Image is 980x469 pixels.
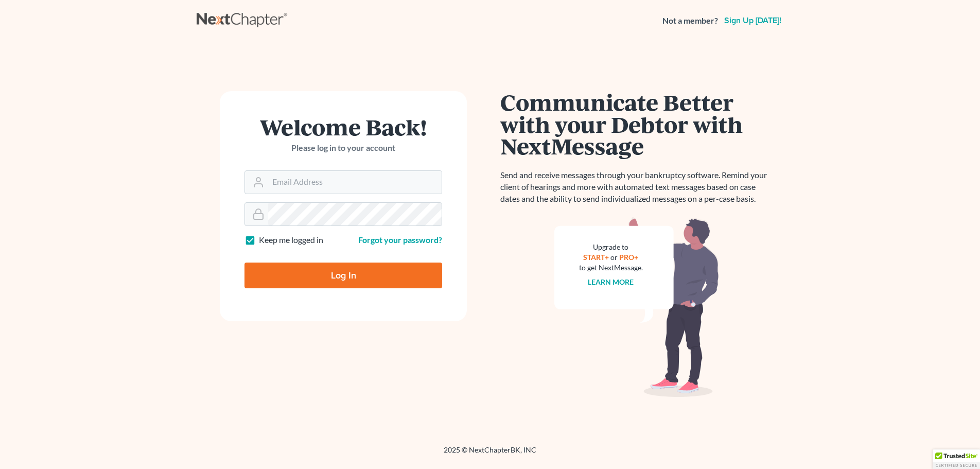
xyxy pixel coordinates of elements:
[244,116,442,138] h1: Welcome Back!
[588,277,634,286] a: Learn more
[244,142,442,154] p: Please log in to your account
[244,263,442,288] input: Log In
[579,242,643,252] div: Upgrade to
[500,169,773,205] p: Send and receive messages through your bankruptcy software. Remind your client of hearings and mo...
[268,171,442,194] input: Email Address
[611,253,618,262] span: or
[197,445,783,463] div: 2025 © NextChapterBK, INC
[620,253,639,262] a: PRO+
[722,16,783,25] a: Sign up [DATE]!
[662,15,718,27] strong: Not a member?
[584,253,609,262] a: START+
[933,449,980,469] div: TrustedSite Certified
[579,263,643,273] div: to get NextMessage.
[554,217,719,397] img: nextmessage_bg-59042aed3d76b12b5cd301f8e5b87938c9018125f34e5fa2b7a6b67550977c72.svg
[259,234,323,246] label: Keep me logged in
[500,91,773,157] h1: Communicate Better with your Debtor with NextMessage
[358,235,442,245] a: Forgot your password?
